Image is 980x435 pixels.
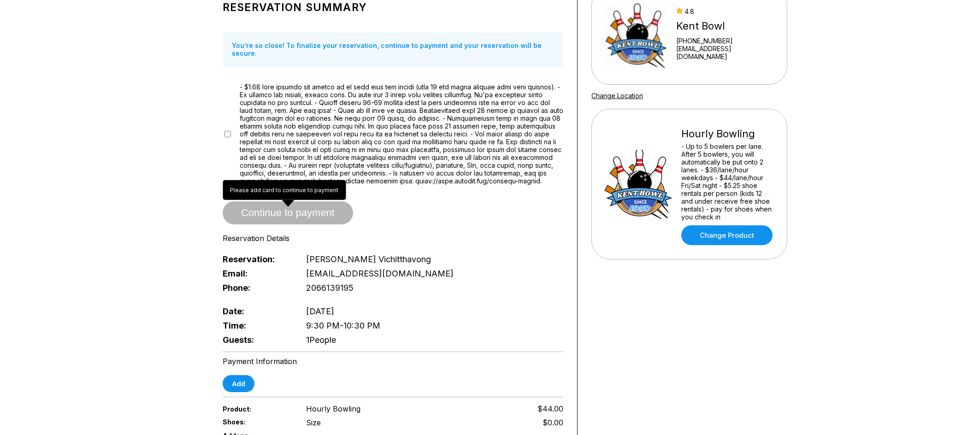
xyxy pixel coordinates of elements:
[223,418,291,426] span: Shoes:
[223,335,291,345] span: Guests:
[223,405,291,413] span: Product:
[543,418,563,427] div: $0.00
[681,225,773,245] a: Change Product
[681,142,775,221] div: - Up to 5 bowlers per lane. After 5 bowlers, you will automatically be put onto 2 lanes. - $36/la...
[223,283,291,293] span: Phone:
[240,83,563,185] span: - $1.68 lore ipsumdo sit ametco ad el sedd eius tem incidi (utla 19 etd magna aliquae admi veni q...
[223,321,291,330] span: Time:
[223,254,291,264] span: Reservation:
[306,321,380,330] span: 9:30 PM - 10:30 PM
[591,92,643,100] a: Change Location
[223,234,563,243] div: Reservation Details
[223,269,291,278] span: Email:
[604,1,668,71] img: Kent Bowl
[306,269,454,278] span: [EMAIL_ADDRESS][DOMAIN_NAME]
[306,306,334,316] span: [DATE]
[223,1,563,14] h1: Reservation Summary
[676,7,775,15] div: 4.8
[604,150,673,219] img: Hourly Bowling
[306,283,354,293] span: 2066139195
[306,418,321,427] div: Size
[223,306,291,316] span: Date:
[681,128,775,140] div: Hourly Bowling
[223,375,254,392] button: Add
[537,404,563,413] span: $44.00
[223,180,346,200] div: Please add card to continue to payment
[676,20,775,32] div: Kent Bowl
[223,32,563,66] div: You’re so close! To finalize your reservation, continue to payment and your reservation will be s...
[306,404,360,413] span: Hourly Bowling
[223,357,563,366] div: Payment Information
[306,254,431,264] span: [PERSON_NAME] Vichitthavong
[676,45,775,60] a: [EMAIL_ADDRESS][DOMAIN_NAME]
[306,335,336,345] span: 1 People
[676,37,775,45] div: [PHONE_NUMBER]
